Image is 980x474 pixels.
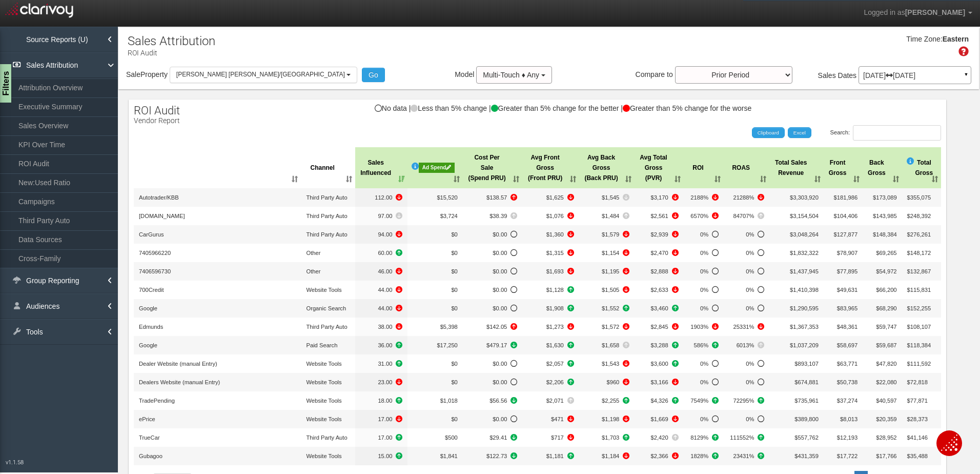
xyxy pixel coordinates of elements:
[689,285,719,295] span: No Data to compare%
[360,432,402,443] span: +3.00
[729,229,764,240] span: No Data to compare%
[729,432,764,443] span: +8355%
[476,66,552,84] button: Multi-Touch ♦ Any
[527,303,574,313] span: +818
[139,453,162,459] span: Gubagoo
[834,194,858,201] span: $181,986
[306,231,347,238] span: Third Party Auto
[640,211,678,221] span: -1044
[876,250,896,256] span: $69,265
[468,396,518,406] span: -71.24
[451,416,457,422] span: $0
[451,305,457,311] span: $0
[876,379,896,385] span: $22,080
[584,211,629,221] span: +2
[584,377,629,387] span: -860
[584,229,629,240] span: -80
[873,231,897,238] span: $148,384
[463,147,523,188] th: Cost Per Sale (Spend PRU): activate to sort column ascending
[360,285,402,295] span: -22.00
[790,342,819,348] span: $1,037,209
[769,147,823,188] th: Total SalesRevenue: activate to sort column ascending
[788,127,811,139] a: Excel
[306,268,320,274] span: Other
[905,8,965,16] span: [PERSON_NAME]
[790,287,819,293] span: $1,410,398
[689,248,719,258] span: No Data to compare%
[915,157,933,178] span: Total Gross
[689,266,719,276] span: No Data to compare%
[139,305,157,311] span: Google
[527,451,574,461] span: +303
[468,340,518,350] span: -110.23
[128,45,215,58] p: ROI Audit
[134,147,301,188] th: : activate to sort column ascending
[468,322,518,332] span: +45.66
[837,342,857,348] span: $58,697
[876,361,896,367] span: $47,820
[579,147,635,188] th: Avg BackGross (Back PRU): activate to sort column ascending
[876,416,896,422] span: $20,359
[139,416,155,422] span: ePrice
[139,342,157,348] span: Google
[468,211,518,221] span: +1.52
[684,147,724,188] th: ROI: activate to sort column ascending
[139,250,171,256] span: 7405966220
[834,213,858,219] span: $104,406
[903,34,942,45] div: Time Zone:
[689,451,719,461] span: +401%
[440,398,458,404] span: $1,018
[640,229,678,240] span: -886
[689,414,719,424] span: No Data to compare%
[451,250,457,256] span: $0
[640,340,678,350] span: +475
[360,192,402,203] span: -8.00
[790,268,819,274] span: $1,437,945
[355,147,407,188] th: Sales Influenced: activate to sort column ascending
[790,305,819,311] span: $1,290,595
[306,416,341,422] span: Website Tools
[689,322,719,332] span: -1359%
[689,432,719,443] span: +1512%
[794,416,819,422] span: $389,800
[483,71,539,79] span: Multi-Touch ♦ Any
[907,379,928,385] span: $72,818
[834,231,858,238] span: $127,877
[640,377,678,387] span: -546
[907,250,931,256] span: $148,172
[794,434,819,441] span: $557,762
[584,340,629,350] span: +73
[360,340,402,350] span: +3.00
[522,147,579,188] th: Avg FrontGross (Front PRU): activate to sort column ascending
[139,434,160,441] span: TrueCar
[943,34,969,45] div: Eastern
[584,414,629,424] span: -105
[584,451,629,461] span: -494
[876,324,896,330] span: $59,747
[876,398,896,404] span: $40,597
[790,194,819,201] span: $3,303,920
[640,303,678,313] span: +995
[451,287,457,293] span: $0
[419,163,454,173] div: Ad Spend
[360,396,402,406] span: +3.00
[689,359,719,369] span: No Data to compare%
[837,250,857,256] span: $78,907
[468,451,518,461] span: -44.63
[445,434,458,441] span: $500
[907,361,931,367] span: $111,592
[790,231,819,238] span: $3,048,264
[752,127,785,139] a: Clipboard
[837,434,857,441] span: $12,193
[527,285,574,295] span: +75
[837,398,857,404] span: $37,274
[907,398,928,404] span: $77,871
[360,377,402,387] span: -3.00
[360,359,402,369] span: +5.00
[527,248,574,258] span: -509
[864,8,905,16] span: Logged in as
[794,361,819,367] span: $893,107
[907,416,928,422] span: $28,373
[306,398,341,404] span: Website Tools
[902,147,941,188] th: <i style="position:absolute;font-size:14px;z-index:100;color:#2f9fe0" tooltip="" data-toggle="pop...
